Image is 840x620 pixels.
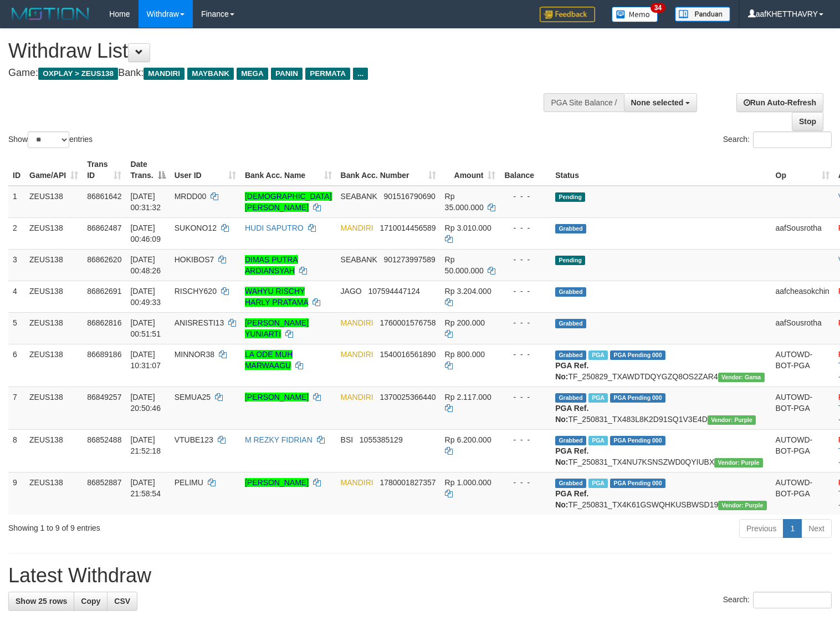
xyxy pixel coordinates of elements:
[8,429,25,472] td: 8
[8,312,25,344] td: 5
[25,387,83,429] td: ZEUS138
[612,7,658,22] img: Button%20Memo.svg
[544,93,623,112] div: PGA Site Balance /
[610,479,665,488] span: PGA Pending
[551,387,771,429] td: TF_250831_TX483L8K2D91SQ1V3E4D
[114,597,130,606] span: CSV
[610,393,665,403] span: PGA Pending
[130,318,161,338] span: [DATE] 00:51:51
[714,458,762,467] span: Vendor URL: https://trx4.1velocity.biz
[500,154,551,186] th: Balance
[792,112,823,131] a: Stop
[170,154,240,186] th: User ID: activate to sort column ascending
[8,131,93,148] label: Show entries
[25,429,83,472] td: ZEUS138
[25,312,83,344] td: ZEUS138
[504,222,546,233] div: - - -
[555,479,586,488] span: Grabbed
[175,435,213,444] span: VTUBE123
[8,518,342,533] div: Showing 1 to 9 of 9 entries
[74,592,107,611] a: Copy
[445,318,485,327] span: Rp 200.000
[631,98,684,107] span: None selected
[175,478,203,487] span: PELIMU
[708,415,756,425] span: Vendor URL: https://trx4.1velocity.biz
[675,7,730,22] img: panduan.png
[130,255,161,275] span: [DATE] 00:48:26
[368,287,419,296] span: Copy 107594447124 to clipboard
[551,429,771,472] td: TF_250831_TX4NU7KSNSZWD0QYIUBX
[380,478,436,487] span: Copy 1780001827357 to clipboard
[175,318,224,327] span: ANISRESTI13
[551,154,771,186] th: Status
[504,254,546,265] div: - - -
[245,255,298,275] a: DIMAS PUTRA ARDIANSYAH
[87,255,121,264] span: 86862620
[736,93,823,112] a: Run Auto-Refresh
[380,350,436,359] span: Copy 1540016561890 to clipboard
[87,435,121,444] span: 86852488
[245,192,332,212] a: [DEMOGRAPHIC_DATA][PERSON_NAME]
[588,350,608,360] span: Marked by aafkaynarin
[445,223,491,232] span: Rp 3.010.000
[341,393,373,402] span: MANDIRI
[540,7,595,22] img: Feedback.jpg
[25,186,83,218] td: ZEUS138
[245,318,309,338] a: [PERSON_NAME] YUNIARTI
[380,393,436,402] span: Copy 1370025366440 to clipboard
[245,478,309,487] a: [PERSON_NAME]
[87,192,121,201] span: 86861642
[445,192,484,212] span: Rp 35.000.000
[38,68,118,80] span: OXPLAY > ZEUS138
[187,68,234,80] span: MAYBANK
[504,392,546,403] div: - - -
[81,597,100,606] span: Copy
[175,223,217,232] span: SUKONO12
[175,393,211,402] span: SEMUA25
[240,154,336,186] th: Bank Acc. Name: activate to sort column ascending
[771,387,834,429] td: AUTOWD-BOT-PGA
[245,393,309,402] a: [PERSON_NAME]
[555,350,586,360] span: Grabbed
[624,93,698,112] button: None selected
[801,519,832,538] a: Next
[771,344,834,387] td: AUTOWD-BOT-PGA
[8,6,93,22] img: MOTION_logo.png
[588,436,608,445] span: Marked by aafsolysreylen
[87,350,121,359] span: 86689186
[551,472,771,515] td: TF_250831_TX4K61GSWQHKUSBWSD19
[588,393,608,403] span: Marked by aafsreyleap
[753,592,832,608] input: Search:
[555,192,585,202] span: Pending
[504,477,546,488] div: - - -
[28,131,69,148] select: Showentries
[551,344,771,387] td: TF_250829_TXAWDTDQYGZQ8OS2ZAR4
[555,224,586,233] span: Grabbed
[25,249,83,281] td: ZEUS138
[353,68,368,80] span: ...
[130,478,161,498] span: [DATE] 21:58:54
[25,281,83,312] td: ZEUS138
[504,191,546,202] div: - - -
[175,255,214,264] span: HOKIBOS7
[771,312,834,344] td: aafSousrotha
[360,435,403,444] span: Copy 1055385129 to clipboard
[445,478,491,487] span: Rp 1.000.000
[25,154,83,186] th: Game/API: activate to sort column ascending
[555,436,586,445] span: Grabbed
[8,592,74,611] a: Show 25 rows
[555,404,588,424] b: PGA Ref. No:
[87,287,121,296] span: 86862691
[445,350,485,359] span: Rp 800.000
[175,192,207,201] span: MRDD00
[175,350,214,359] span: MINNOR38
[718,501,766,510] span: Vendor URL: https://trx4.1velocity.biz
[8,281,25,312] td: 4
[771,154,834,186] th: Op: activate to sort column ascending
[144,68,185,80] span: MANDIRI
[25,344,83,387] td: ZEUS138
[8,387,25,429] td: 7
[8,565,832,587] h1: Latest Withdraw
[83,154,126,186] th: Trans ID: activate to sort column ascending
[441,154,500,186] th: Amount: activate to sort column ascending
